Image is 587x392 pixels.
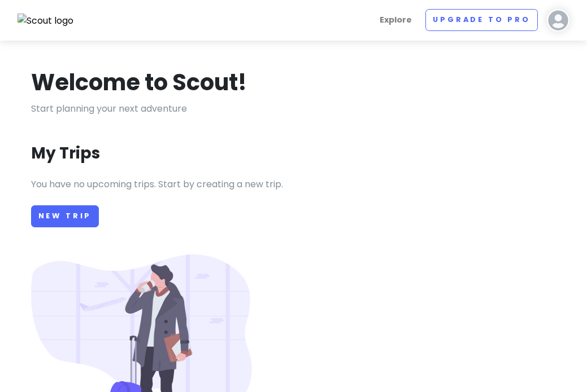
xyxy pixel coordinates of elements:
img: Scout logo [18,14,74,28]
p: Start planning your next adventure [31,102,556,116]
p: You have no upcoming trips. Start by creating a new trip. [31,177,556,192]
a: New Trip [31,205,99,227]
a: Upgrade to Pro [425,9,538,31]
h1: Welcome to Scout! [31,68,247,97]
img: User profile [547,9,569,32]
h3: My Trips [31,143,100,164]
a: Explore [375,9,416,31]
